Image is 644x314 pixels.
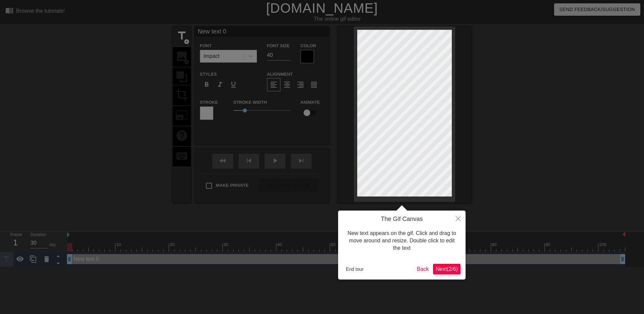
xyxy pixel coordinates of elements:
[433,264,461,274] button: Next
[343,216,461,223] h4: The Gif Canvas
[414,264,432,274] button: Back
[436,266,458,272] span: Next ( 2 / 6 )
[343,223,461,259] div: New text appears on the gif. Click and drag to move around and resize. Double click to edit the text
[451,211,466,226] button: Close
[343,264,366,274] button: End tour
